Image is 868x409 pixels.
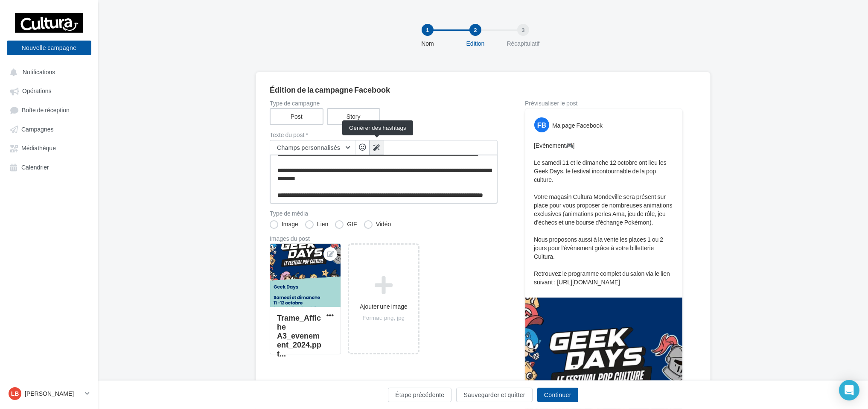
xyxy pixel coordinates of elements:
div: Images du post [270,236,498,242]
a: Médiathèque [5,140,93,155]
div: Ma page Facebook [552,121,603,130]
div: FB [534,117,549,132]
div: Trame_Affiche A3_evenement_2024.ppt... [277,313,321,358]
div: Prévisualiser le post [525,100,683,106]
a: Calendrier [5,159,93,175]
span: Champs personnalisés [277,144,341,151]
label: Story [327,108,381,125]
div: Edition [448,39,503,48]
div: Récapitulatif [496,39,551,48]
label: Type de média [270,210,498,216]
div: Générer des hashtags [342,120,413,135]
label: Type de campagne [270,100,498,106]
span: Boîte de réception [22,106,70,114]
button: Sauvegarder et quitter [456,388,532,402]
span: Campagnes [21,126,54,133]
span: Opérations [22,88,51,95]
div: 3 [517,24,529,36]
button: Champs personnalisés [270,140,355,155]
label: Vidéo [364,220,391,229]
button: Nouvelle campagne [7,41,91,55]
span: Notifications [23,68,55,76]
div: 1 [422,24,434,36]
a: Campagnes [5,121,93,137]
button: Notifications [5,64,90,79]
div: Nom [400,39,455,48]
div: Édition de la campagne Facebook [270,86,696,93]
label: GIF [335,220,357,229]
a: LB [PERSON_NAME] [7,386,91,402]
p: [PERSON_NAME] [25,389,82,398]
span: Calendrier [21,164,49,171]
a: Opérations [5,83,93,98]
div: Open Intercom Messenger [839,380,859,400]
label: Image [270,220,298,229]
span: Médiathèque [21,145,56,152]
label: Texte du post * [270,132,498,138]
span: LB [11,389,19,398]
label: Post [270,108,323,125]
label: Lien [305,220,328,229]
a: Boîte de réception [5,102,93,118]
button: Étape précédente [388,388,451,402]
div: 2 [469,24,481,36]
button: Continuer [537,388,578,402]
p: [Evènement🎮] Le samedi 11 et le dimanche 12 octobre ont lieu les Geek Days, le festival incontour... [534,141,674,286]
